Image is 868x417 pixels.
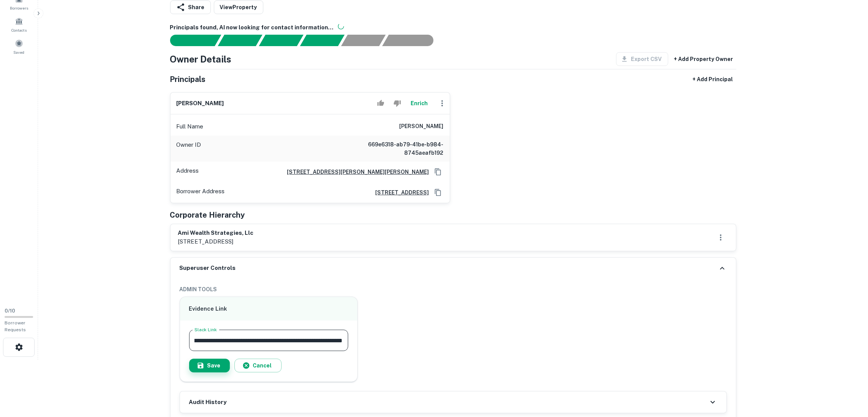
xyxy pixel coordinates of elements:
[177,140,201,157] p: Owner ID
[5,308,15,314] span: 0 / 10
[189,305,349,313] h6: Evidence Link
[407,96,432,111] button: Enrich
[390,96,404,111] button: Reject
[180,264,236,273] h6: Superuser Controls
[281,168,429,176] a: [STREET_ADDRESS][PERSON_NAME][PERSON_NAME]
[177,99,224,108] h6: [PERSON_NAME]
[259,35,303,46] div: Documents found, AI parsing details...
[189,359,230,372] button: Save
[170,52,232,66] h4: Owner Details
[234,359,282,372] button: Cancel
[178,229,254,237] h6: ami wealth strategies, llc
[170,209,245,221] h5: Corporate Hierarchy
[341,35,385,46] div: Principals found, still searching for contact information. This may take time...
[830,356,868,393] iframe: Chat Widget
[177,166,199,178] p: Address
[374,96,387,111] button: Accept
[180,285,727,294] h6: ADMIN TOOLS
[2,36,36,57] a: Saved
[369,188,429,197] a: [STREET_ADDRESS]
[170,0,211,14] button: Share
[11,27,27,33] span: Contacts
[194,326,217,333] label: Slack Link
[432,166,444,178] button: Copy Address
[5,320,26,332] span: Borrower Requests
[170,74,206,85] h5: Principals
[671,52,736,66] button: + Add Property Owner
[177,187,225,198] p: Borrower Address
[382,35,443,46] div: AI fulfillment process complete.
[170,23,736,32] h6: Principals found, AI now looking for contact information...
[218,35,262,46] div: Your request is received and processing...
[178,237,254,246] p: [STREET_ADDRESS]
[214,0,263,14] a: ViewProperty
[400,122,444,131] h6: [PERSON_NAME]
[352,140,444,157] h6: 669e6318-ab79-41be-b984-8745aeafb192
[10,5,28,11] span: Borrowers
[161,35,218,46] div: Sending borrower request to AI...
[177,122,204,131] p: Full Name
[2,14,36,35] a: Contacts
[432,187,444,198] button: Copy Address
[189,398,227,407] h6: Audit History
[690,72,736,86] button: + Add Principal
[300,35,344,46] div: Principals found, AI now looking for contact information...
[14,49,25,55] span: Saved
